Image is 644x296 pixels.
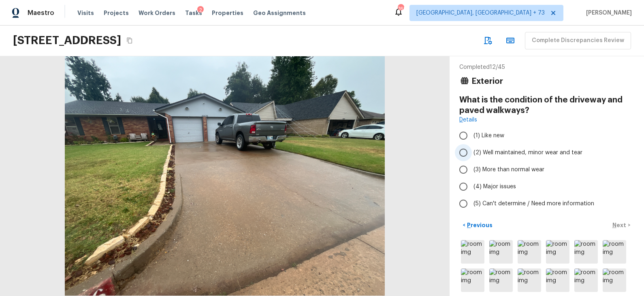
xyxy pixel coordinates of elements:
img: room img [574,268,598,292]
h2: [STREET_ADDRESS] [13,33,121,48]
button: Copy Address [124,35,135,46]
img: room img [574,240,598,264]
img: room img [461,240,484,264]
p: Previous [465,221,493,229]
img: room img [461,268,484,292]
p: Completed 12 / 45 [459,63,634,71]
span: [GEOGRAPHIC_DATA], [GEOGRAPHIC_DATA] + 73 [416,9,545,17]
div: 769 [398,5,403,13]
div: 2 [197,6,204,14]
h4: What is the condition of the driveway and paved walkways? [459,95,634,116]
span: (2) Well maintained, minor wear and tear [473,149,582,157]
img: room img [603,240,626,264]
img: room img [603,268,626,292]
span: Geo Assignments [253,9,306,17]
span: (5) Can't determine / Need more information [473,200,594,208]
h4: Exterior [471,76,503,87]
button: <Previous [459,219,496,232]
span: [PERSON_NAME] [583,9,632,17]
img: room img [518,240,541,264]
span: Visits [77,9,94,17]
a: Details [459,116,477,124]
span: (1) Like new [473,132,504,140]
span: Tasks [185,10,202,16]
img: room img [546,268,569,292]
span: Work Orders [139,9,175,17]
img: room img [489,240,513,264]
img: room img [518,268,541,292]
span: Projects [104,9,129,17]
span: Properties [212,9,243,17]
span: (4) Major issues [473,183,516,191]
img: room img [546,240,569,264]
span: Maestro [28,9,54,17]
img: room img [489,268,513,292]
span: (3) More than normal wear [473,166,544,174]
